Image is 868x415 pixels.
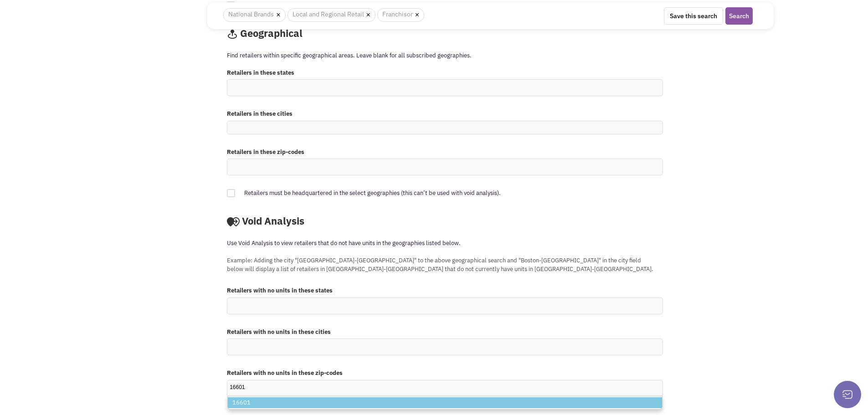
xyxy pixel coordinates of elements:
a: × [415,11,419,19]
label: Retailers with no units in these zip-codes [227,369,663,378]
label: Geographical [221,26,669,40]
span: Franchisor [377,8,424,22]
img: icon-voidanalysis.png [227,217,240,226]
span: Retailers must be headquartered in the select geographies (this can’t be used with void analysis). [238,189,653,198]
button: Search [725,7,753,25]
span: Local and Regional Retail [288,8,375,22]
label: Retailers in these states [227,69,663,77]
p: Use Void Analysis to view retailers that do not have units in the geographies listed below. [227,239,754,248]
label: Retailers with no units in these states [227,287,663,295]
input: 16601 [230,383,247,392]
p: Find retailers within specific geographical areas. Leave blank for all subscribed geographies. [227,51,754,60]
p: Example: Adding the city "[GEOGRAPHIC_DATA]-[GEOGRAPHIC_DATA]" to the above geographical search a... [227,256,657,273]
span: National Brands [223,8,285,22]
a: × [276,11,280,19]
label: Void Analysis [221,214,669,228]
label: Retailers in these zip-codes [227,148,663,157]
span: Has a drive through [236,1,521,10]
li: 16601 [228,397,662,409]
button: Save this search [664,7,723,25]
a: × [366,11,370,19]
img: icon-geographical.png [227,29,238,40]
label: Retailers with no units in these cities [227,328,663,337]
label: Retailers in these cities [227,110,663,118]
